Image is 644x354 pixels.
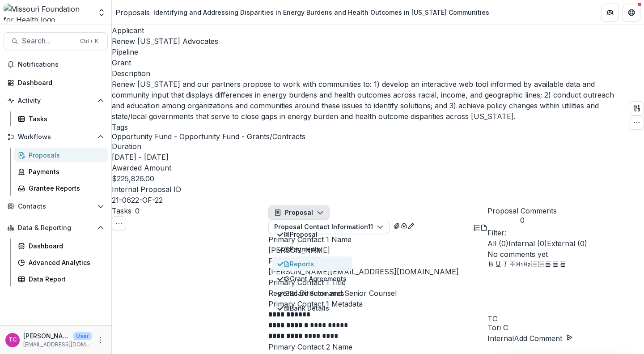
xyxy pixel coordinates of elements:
p: Tori C [487,322,644,333]
p: $225,826.00 [112,173,154,184]
span: Search... [22,37,75,45]
h3: Tasks [112,205,131,216]
p: [PERSON_NAME] [268,245,487,256]
div: Proposal [284,230,347,239]
p: [DATE] - [DATE] [112,152,169,162]
span: Contacts [18,203,93,210]
button: Add Comment [514,333,573,344]
span: External ( 0 ) [547,239,587,248]
span: 0 [135,206,140,215]
button: Bold [487,260,495,270]
span: Activity [18,97,93,105]
a: Dashboard [14,239,108,253]
button: Bullet List [530,260,538,270]
p: Primary Contact 1 Metadata [268,299,487,309]
p: [PERSON_NAME] [23,331,70,341]
div: Tori Cope [487,315,644,322]
button: Ordered List [538,260,545,270]
button: Italicize [502,260,509,270]
div: Ctrl + K [78,36,100,46]
div: Data Report [29,274,101,284]
div: Tori Cope [8,337,17,343]
p: Pipeline [112,47,626,57]
p: [EMAIL_ADDRESS][DOMAIN_NAME] [23,341,92,349]
p: Applicant [112,25,626,36]
nav: breadcrumb [115,6,493,19]
button: Plaintext view [473,222,480,232]
div: Payments [284,244,347,254]
p: Awarded Amount [112,162,626,173]
button: Proposal Comments [487,205,557,225]
button: Proposal Contact Information11 [268,220,390,234]
p: Regional Director and Senior Counsel [268,288,487,299]
span: All ( 0 ) [487,239,508,248]
p: User [73,332,92,340]
button: PDF view [480,222,487,232]
span: 0 [487,216,557,225]
button: Open Activity [4,94,108,108]
button: Align Left [545,260,552,270]
button: Underline [495,260,502,270]
div: Bank Details [284,303,347,313]
button: Open entity switcher [95,4,108,21]
div: Grantee Reports [29,183,101,193]
div: Payments [29,167,101,176]
p: 21-0622-OF-22 [112,195,163,205]
span: Workflows [18,133,93,141]
a: Proposals [14,148,108,162]
button: More [95,335,106,345]
button: Internal [487,333,514,344]
button: Open Data & Reporting [4,221,108,235]
div: Reports [284,259,347,269]
p: Duration [112,141,626,152]
button: Get Help [623,4,640,21]
a: Grantee Reports [14,181,108,196]
div: Identifying and Addressing Disparities in Energy Burdens and Health Outcomes in [US_STATE] Commun... [153,8,489,17]
p: Internal Proposal ID [112,184,626,195]
span: Data & Reporting [18,224,93,232]
button: Heading 1 [516,260,523,270]
a: Data Report [14,272,108,286]
a: Proposals [115,7,150,18]
p: Primary Contact 2 Name [268,341,487,352]
button: Heading 2 [523,260,530,270]
button: Notifications [4,57,108,72]
p: Tags [112,122,626,132]
div: Dashboard [18,78,101,87]
span: Internal ( 0 ) [508,239,547,248]
img: Missouri Foundation for Health logo [4,4,92,21]
p: Primary Contact 1 Name [268,234,487,245]
p: No comments yet [487,249,644,260]
div: Board Summaries [284,289,347,298]
p: Renew [US_STATE] and our partners propose to work with communities to: 1) develop an interactive ... [112,79,626,122]
span: Notifications [18,61,104,68]
span: Opportunity Fund - Opportunity Fund - Grants/Contracts [112,132,305,141]
button: Edit as form [407,220,415,230]
a: Advanced Analytics [14,255,108,270]
a: Renew [US_STATE] Advocates [112,37,218,46]
button: Open Contacts [4,199,108,213]
p: Description [112,68,626,79]
div: Dashboard [29,241,101,251]
button: View Attached Files [393,220,400,230]
p: Primary Contact 1 Title [268,277,487,288]
div: Tasks [29,114,101,124]
a: Payments [14,164,108,179]
button: Open Workflows [4,130,108,144]
div: Grant Agreements [284,274,347,283]
button: Align Right [559,260,566,270]
p: Primary Contact 1 Email [268,256,487,266]
button: Align Center [552,260,559,270]
button: Partners [601,4,619,21]
button: Strike [509,260,516,270]
button: Toggle View Cancelled Tasks [112,216,126,230]
a: Dashboard [4,75,108,90]
button: Proposal [268,205,330,220]
a: [PERSON_NAME][EMAIL_ADDRESS][DOMAIN_NAME] [268,267,459,276]
p: Grant [112,57,131,68]
div: Advanced Analytics [29,258,101,267]
button: Search... [4,32,108,50]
